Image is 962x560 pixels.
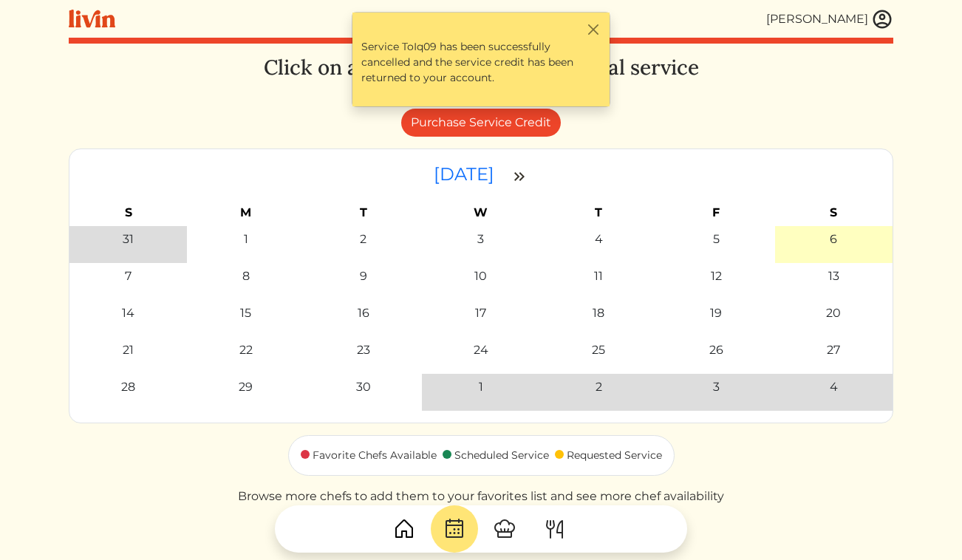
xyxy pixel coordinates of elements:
[392,517,416,541] img: House-9bf13187bcbb5817f509fe5e7408150f90897510c4275e13d0d5fca38e0b5951.svg
[474,267,487,285] a: 10
[264,55,699,81] h3: Click on a date to schedule your meal service
[238,488,724,505] p: Browse more chefs to add them to your favorites list and see more chef availability
[454,448,549,463] div: Scheduled Service
[123,341,134,359] a: 21
[593,304,604,322] a: 18
[304,199,422,226] th: T
[69,199,187,226] th: S
[443,517,466,541] img: CalendarDots-5bcf9d9080389f2a281d69619e1c85352834be518fbc73d9501aef674afc0d57.svg
[360,231,366,248] div: 2
[240,304,251,322] a: 15
[187,199,304,226] th: M
[434,163,494,185] time: [DATE]
[69,10,115,28] img: livin-logo-a0d97d1a881af30f6274990eb6222085a2533c92bbd1e4f22c21b4f0d0e3210c.svg
[592,341,605,359] a: 25
[401,109,561,137] a: Purchase Service Credit
[567,448,662,463] div: Requested Service
[511,168,528,185] img: double_arrow_right-997dabdd2eccb76564fe50414fa626925505af7f86338824324e960bc414e1a4.svg
[775,199,893,226] th: S
[475,304,486,322] a: 17
[594,267,603,285] a: 11
[313,448,437,463] div: Favorite Chefs Available
[713,378,720,396] a: 3
[711,267,722,285] a: 12
[766,10,868,28] div: [PERSON_NAME]
[709,341,723,359] a: 26
[830,231,837,248] div: 6
[358,304,369,322] a: 16
[121,378,135,396] a: 28
[479,378,483,396] a: 1
[356,378,371,396] a: 30
[658,199,775,226] th: F
[122,304,134,322] a: 14
[125,267,132,285] div: 7
[493,517,516,541] img: ChefHat-a374fb509e4f37eb0702ca99f5f64f3b6956810f32a249b33092029f8484b388.svg
[543,517,567,541] img: ForkKnife-55491504ffdb50bab0c1e09e7649658475375261d09fd45db06cec23bce548bf.svg
[361,39,601,86] p: Service ToIq09 has been successfully cancelled and the service credit has been returned to your a...
[540,199,658,226] th: T
[595,231,603,248] div: 4
[360,267,367,285] a: 9
[871,8,893,30] img: user_account-e6e16d2ec92f44fc35f99ef0dc9cddf60790bfa021a6ecb1c896eb5d2907b31c.svg
[434,163,499,185] a: [DATE]
[710,304,722,322] a: 19
[830,378,838,396] a: 4
[828,267,839,285] a: 13
[123,231,134,248] div: 31
[357,341,370,359] a: 23
[827,341,840,359] a: 27
[239,378,253,396] a: 29
[826,304,841,322] a: 20
[244,231,248,248] div: 1
[422,199,539,226] th: W
[239,341,253,359] a: 22
[596,378,602,396] a: 2
[477,231,484,248] div: 3
[585,21,601,37] button: Close
[713,231,720,248] div: 5
[242,267,250,285] a: 8
[474,341,488,359] a: 24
